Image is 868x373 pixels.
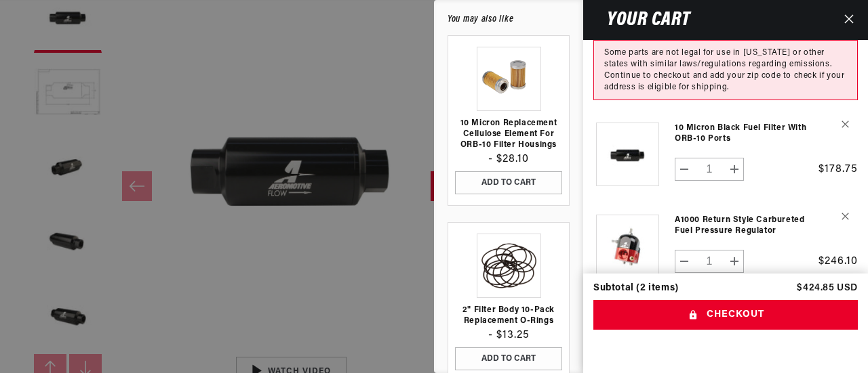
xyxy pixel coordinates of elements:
input: Quantity for 10 Micron Black Fuel Filter with ORB-10 Ports [694,158,726,181]
button: Remove 10 Micron Black Fuel Filter with ORB-10 Ports [833,112,857,136]
a: A1000 Return Style Carbureted Fuel Pressure Regulator [675,215,810,236]
span: $246.10 [818,256,858,267]
div: Subtotal (2 items) [593,284,679,293]
button: Checkout [593,300,858,330]
h2: Your cart [593,12,690,28]
div: Some parts are not legal for use in [US_STATE] or other states with similar laws/regulations rega... [593,40,858,100]
a: 10 Micron Black Fuel Filter with ORB-10 Ports [675,123,810,144]
button: Remove A1000 Return Style Carbureted Fuel Pressure Regulator [833,204,857,228]
span: $178.75 [818,164,858,175]
input: Quantity for A1000 Return Style Carbureted Fuel Pressure Regulator [694,250,726,273]
iframe: PayPal-paypal [593,330,858,359]
p: $424.85 USD [797,284,858,293]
